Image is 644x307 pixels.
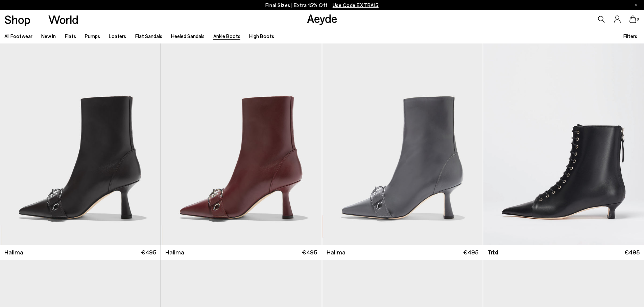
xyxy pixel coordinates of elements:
a: World [48,13,78,25]
span: Navigate to /collections/ss25-final-sizes [333,2,379,8]
span: Trixi [487,248,498,256]
img: Trixi Lace-Up Boots [483,43,644,245]
span: Filters [623,33,637,39]
span: Halima [327,248,345,256]
a: All Footwear [4,33,32,39]
span: Halima [165,248,184,256]
span: 0 [636,18,640,21]
a: Flat Sandals [135,33,162,39]
a: Pumps [85,33,100,39]
span: Halima [4,248,23,256]
a: Ankle Boots [213,33,240,39]
a: Flats [65,33,76,39]
span: €495 [141,248,156,256]
a: Loafers [109,33,126,39]
a: 0 [629,16,636,23]
a: High Boots [249,33,274,39]
span: €495 [463,248,478,256]
a: Halima €495 [322,245,483,260]
a: Trixi €495 [483,245,644,260]
img: Halima Eyelet Pointed Boots [322,43,483,245]
span: €495 [302,248,317,256]
a: New In [41,33,56,39]
p: Final Sizes | Extra 15% Off [265,1,379,9]
a: Halima €495 [161,245,321,260]
span: €495 [624,248,640,256]
img: Halima Eyelet Pointed Boots [161,43,321,245]
a: Heeled Sandals [171,33,205,39]
a: Aeyde [307,11,337,25]
a: Shop [4,13,30,25]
